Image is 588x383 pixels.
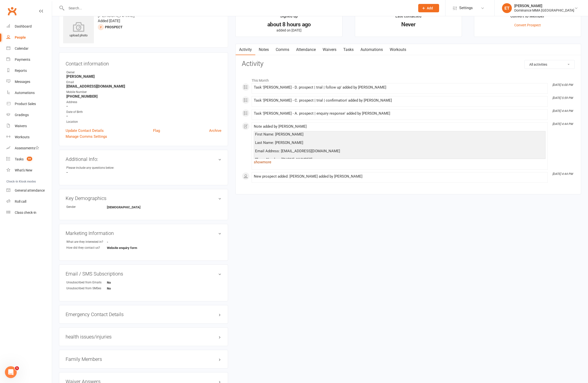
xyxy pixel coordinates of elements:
[98,19,120,23] time: Added [DATE]
[10,138,82,148] div: Let your prospects or members book and pay for classes or events online.
[10,35,88,43] p: Hi [PERSON_NAME]
[5,86,93,105] div: Ask a questionAI Agent and team can help
[7,150,91,159] div: Set up a new member waiver
[552,172,573,176] i: [DATE] 4:44 PM
[6,76,52,87] a: Messages
[357,44,386,55] a: Automations
[514,8,574,13] div: Dominance MMA [GEOGRAPHIC_DATA]
[107,240,135,244] strong: -
[6,196,52,207] a: Roll call
[386,44,410,55] a: Workouts
[552,83,573,87] i: [DATE] 6:00 PM
[10,43,88,52] p: How can we help?
[514,23,541,27] a: Convert Prospect
[15,199,26,203] div: Roll call
[10,112,40,117] span: Search for help
[15,113,29,117] div: Gradings
[66,286,107,291] div: Unsubscribed from SMSes
[459,2,473,14] span: Settings
[10,152,82,157] div: Set up a new member waiver
[107,281,135,284] strong: No
[66,240,107,244] div: What are they interested in?
[66,120,221,124] div: Location
[66,104,221,108] strong: -
[6,5,18,17] a: Clubworx
[66,356,221,362] h3: Family Members
[65,5,412,12] input: Search...
[12,70,17,76] div: B
[242,60,575,68] h3: Activity
[6,54,52,65] a: Payments
[6,143,52,154] a: Assessments
[10,62,88,67] div: Recent message
[15,135,29,139] div: Workouts
[510,13,545,22] div: Convert to Member
[7,121,91,136] div: How do I convert non-attending contacts to members or prospects?
[502,3,512,13] div: ET
[33,153,65,173] button: Messages
[255,132,544,195] div: First Name: [PERSON_NAME] Last Name: [PERSON_NAME] Email Address: [EMAIL_ADDRESS][DOMAIN_NAME] Ph...
[209,128,221,134] a: Archive
[66,128,104,134] a: Update Contact Details
[5,65,93,83] div: BJJNo problem! Have a look around and let us know if you have any questions. 😄Clubworx•5m ago
[6,43,52,54] a: Calendar
[552,109,573,113] i: [DATE] 4:44 PM
[66,230,221,236] h3: Marketing Information
[6,21,52,32] a: Dashboard
[418,4,439,12] button: Add
[254,159,545,166] a: show more
[15,366,19,370] span: 1
[6,87,52,98] a: Automations
[66,114,221,118] strong: -
[66,59,221,66] h3: Contact information
[280,13,298,22] div: Signed up
[6,154,52,165] a: Tasks 59
[240,22,338,27] div: about 8 hours ago
[66,94,221,99] strong: [PHONE_NUMBER]
[254,174,545,179] div: New prospect added: [PERSON_NAME] added by [PERSON_NAME]
[359,22,457,27] div: Never
[15,91,35,95] div: Automations
[254,98,545,103] div: Task '[PERSON_NAME] - C. prospect | trial | confirmation' added by [PERSON_NAME]
[254,85,545,90] div: Task '[PERSON_NAME] - D. prospect | trial | follow up' added by [PERSON_NAME]
[427,6,433,10] span: Add
[15,58,30,61] div: Payments
[38,74,53,79] div: • 5m ago
[66,134,107,139] a: Manage Comms Settings
[14,74,19,80] div: J
[514,4,574,8] div: [PERSON_NAME]
[15,157,24,161] div: Tasks
[10,8,20,18] div: Profile image for Jessica
[15,24,32,28] div: Dashboard
[66,153,98,173] button: Help
[10,90,82,95] div: Ask a question
[272,44,293,55] a: Comms
[552,122,573,126] i: [DATE] 4:44 PM
[6,98,52,109] a: Product Sales
[105,25,123,29] snap: prospect
[7,136,91,150] div: Let your prospects or members book and pay for classes or events online.
[19,8,29,18] div: Profile image for Jia
[552,96,573,100] i: [DATE] 5:59 PM
[395,13,421,22] div: Last contacted
[66,156,221,162] h3: Additional Info:
[66,90,221,94] div: Mobile Number
[6,109,52,121] a: Gradings
[15,146,39,150] div: Assessments
[41,166,58,169] span: Messages
[15,35,26,39] div: People
[319,44,340,55] a: Waivers
[66,280,107,285] div: Unsubscribed from Emails
[5,366,17,378] iframe: Intercom live chat
[21,74,37,79] div: Clubworx
[66,170,221,175] strong: -
[66,70,221,75] div: Owner
[6,121,52,132] a: Waivers
[242,75,575,83] li: This Month
[6,207,52,218] a: Class kiosk mode
[66,166,114,170] div: Please include any questions below:
[15,102,36,106] div: Product Sales
[66,245,107,250] div: How did they contact us?
[15,211,36,214] div: Class check-in
[66,80,221,85] div: Email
